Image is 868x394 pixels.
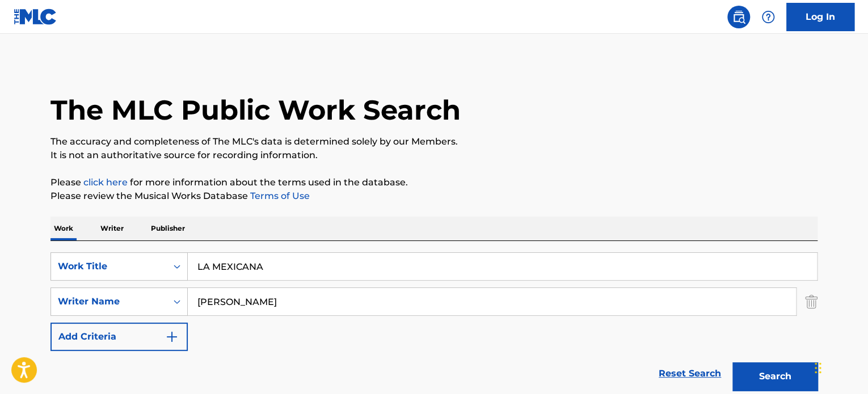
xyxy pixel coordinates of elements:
[653,361,727,386] a: Reset Search
[50,176,818,189] p: Please for more information about the terms used in the database.
[165,330,179,344] img: 9d2ae6d4665cec9f34b9.svg
[727,6,750,28] a: Public Search
[97,217,127,240] p: Writer
[14,9,57,25] img: MLC Logo
[83,177,128,188] a: click here
[815,351,821,385] div: Drag
[50,149,818,162] p: It is not an authoritative source for recording information.
[50,135,818,149] p: The accuracy and completeness of The MLC's data is determined solely by our Members.
[50,93,461,127] h1: The MLC Public Work Search
[786,3,854,31] a: Log In
[50,217,77,240] p: Work
[761,10,775,24] img: help
[58,295,160,308] div: Writer Name
[811,340,868,394] iframe: Chat Widget
[50,323,188,351] button: Add Criteria
[148,217,188,240] p: Publisher
[58,260,160,273] div: Work Title
[732,10,745,24] img: search
[50,189,818,203] p: Please review the Musical Works Database
[757,6,779,28] div: Help
[805,287,818,316] img: Delete Criterion
[732,362,818,391] button: Search
[248,190,310,201] a: Terms of Use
